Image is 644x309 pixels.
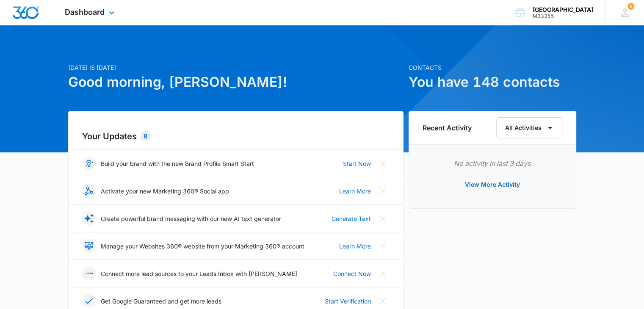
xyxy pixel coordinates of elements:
[533,6,593,13] div: account name
[101,297,221,306] p: Get Google Guaranteed and get more leads
[533,13,593,19] div: account id
[82,130,390,143] h2: Your Updates
[409,72,576,92] h1: You have 148 contacts
[332,214,371,223] a: Generate Text
[339,242,371,251] a: Learn More
[423,158,562,168] p: No activity in last 3 days
[101,242,304,251] p: Manage your Websites 360® website from your Marketing 360® account
[140,131,151,141] div: 8
[68,63,404,72] p: [DATE] is [DATE]
[627,3,634,10] span: 6
[456,174,528,195] button: View More Activity
[376,267,390,280] button: Close
[343,159,371,168] a: Start Now
[101,214,281,223] p: Create powerful brand messaging with our new AI text generator
[376,294,390,308] button: Close
[423,123,472,133] h6: Recent Activity
[68,72,404,92] h1: Good morning, [PERSON_NAME]!
[101,159,254,168] p: Build your brand with the new Brand Profile Smart Start
[101,187,229,196] p: Activate your new Marketing 360® Social app
[325,297,371,306] a: Start Verification
[496,117,562,138] button: All Activities
[333,269,371,278] a: Connect Now
[376,157,390,170] button: Close
[376,239,390,253] button: Close
[409,63,576,72] p: Contacts
[339,187,371,196] a: Learn More
[376,184,390,198] button: Close
[65,8,105,17] span: Dashboard
[101,269,297,278] p: Connect more lead sources to your Leads Inbox with [PERSON_NAME]
[627,3,634,10] div: notifications count
[376,212,390,225] button: Close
